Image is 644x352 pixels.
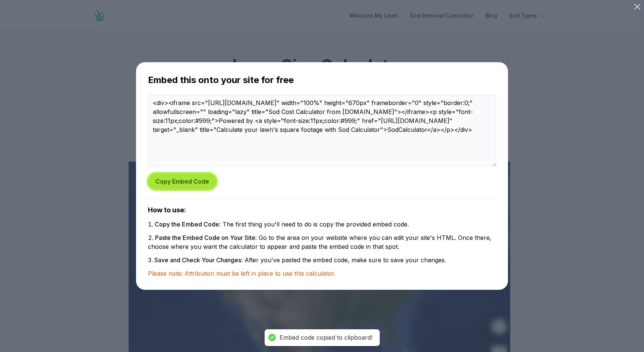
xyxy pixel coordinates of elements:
textarea: <div><iframe src="[URL][DOMAIN_NAME]" width="100%" height="670px" frameborder="0" style="border:0... [148,95,496,167]
button: Copy Embed Code [148,173,217,190]
strong: Paste the Embed Code on Your Site [155,234,255,241]
h3: How to use: [148,205,496,215]
li: : After you've pasted the embed code, make sure to save your changes. [148,256,496,264]
h3: Embed this onto your site for free [148,74,496,86]
li: : The first thing you'll need to do is copy the provided embed code. [148,220,496,229]
strong: Copy the Embed Code [155,221,219,228]
strong: Save and Check Your Changes [154,256,241,264]
li: : Go to the area on your website where you can edit your site's HTML. Once there, choose where yo... [148,233,496,251]
p: Please note: Attribution must be left in place to use this calculator. [148,269,496,278]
